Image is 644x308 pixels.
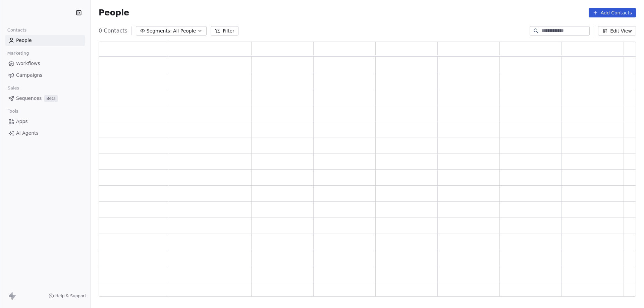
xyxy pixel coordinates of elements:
[99,27,127,35] span: 0 Contacts
[211,26,238,36] button: Filter
[44,95,58,102] span: Beta
[16,95,42,102] span: Sequences
[16,60,40,67] span: Workflows
[589,8,636,17] button: Add Contacts
[4,25,30,35] span: Contacts
[598,26,636,36] button: Edit View
[5,83,22,93] span: Sales
[16,118,28,125] span: Apps
[16,130,39,137] span: AI Agents
[55,293,86,299] span: Help & Support
[16,37,32,44] span: People
[5,116,85,127] a: Apps
[173,27,196,35] span: All People
[5,128,85,139] a: AI Agents
[4,48,32,58] span: Marketing
[5,106,21,116] span: Tools
[49,293,86,299] a: Help & Support
[16,72,42,79] span: Campaigns
[5,93,85,104] a: SequencesBeta
[147,27,172,35] span: Segments:
[5,58,85,69] a: Workflows
[5,70,85,81] a: Campaigns
[5,35,85,46] a: People
[99,8,129,18] span: People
